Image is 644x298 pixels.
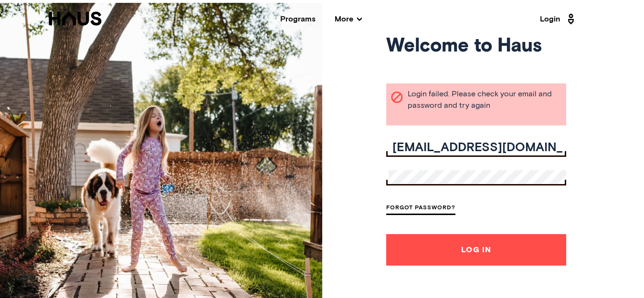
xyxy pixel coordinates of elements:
[280,15,316,23] a: Programs
[335,15,362,23] span: More
[386,38,566,55] h1: Welcome to Haus
[389,141,566,154] input: Your email
[389,170,566,184] input: Your password
[540,11,577,27] a: Login
[386,234,566,266] button: Log In
[386,202,455,215] a: Forgot Password?
[408,88,557,111] span: Login failed. Please check your email and password and try again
